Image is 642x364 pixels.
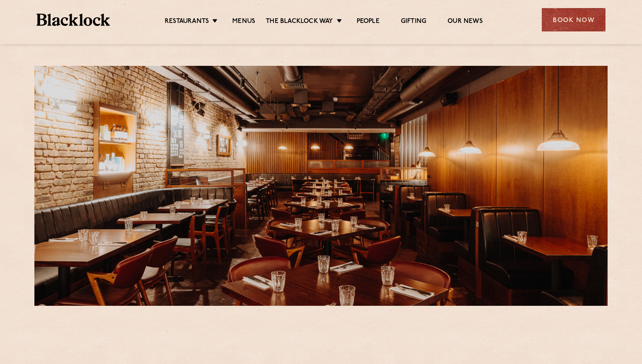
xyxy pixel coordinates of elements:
img: BL_Textured_Logo-footer-cropped.svg [37,14,110,26]
a: Our News [448,17,483,27]
a: Menus [232,17,255,27]
a: The Blacklock Way [266,17,333,27]
a: People [357,17,380,27]
a: Restaurants [165,17,209,27]
div: Book Now [542,8,605,31]
a: Gifting [401,17,426,27]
